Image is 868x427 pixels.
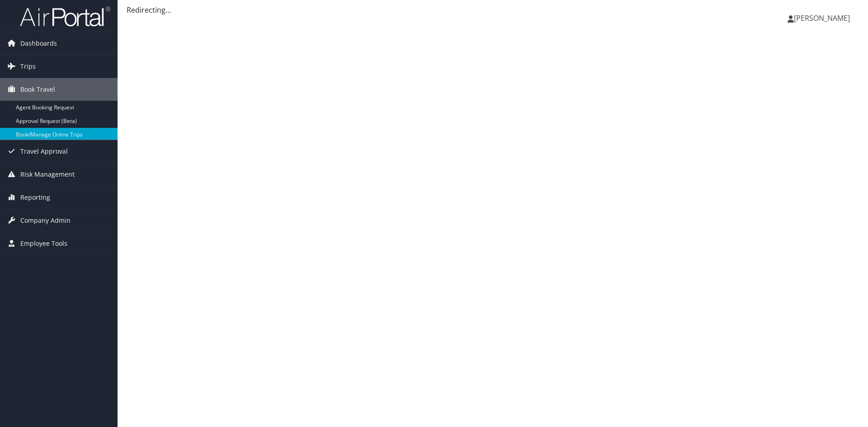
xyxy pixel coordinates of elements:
div: Redirecting... [127,5,859,15]
span: Trips [20,55,36,78]
span: Reporting [20,186,50,209]
a: [PERSON_NAME] [788,5,859,32]
span: [PERSON_NAME] [794,13,850,23]
img: airportal-logo.png [20,6,110,27]
span: Employee Tools [20,232,67,255]
span: Risk Management [20,163,75,186]
span: Dashboards [20,32,57,55]
span: Travel Approval [20,140,68,163]
span: Company Admin [20,209,71,232]
span: Book Travel [20,78,55,101]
